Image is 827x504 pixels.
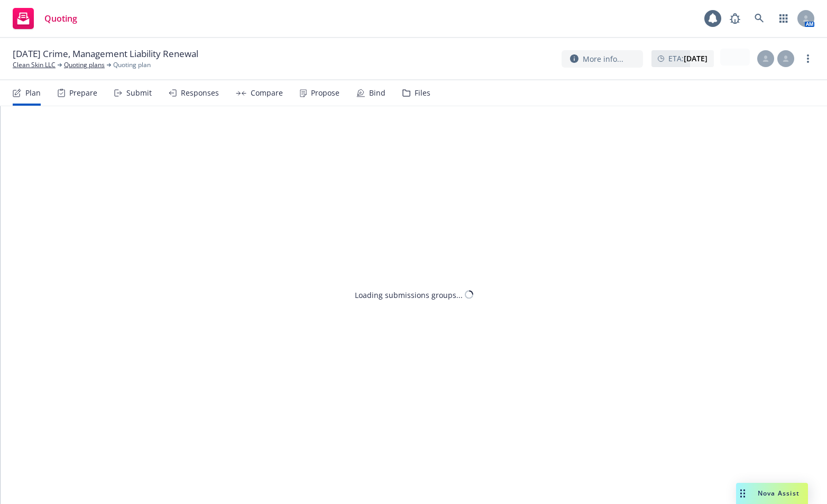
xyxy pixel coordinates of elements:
[13,48,198,60] span: [DATE] Crime, Management Liability Renewal
[251,89,283,97] div: Compare
[684,53,707,63] strong: [DATE]
[69,89,97,97] div: Prepare
[355,289,463,300] div: Loading submissions groups...
[415,89,430,97] div: Files
[25,89,41,97] div: Plan
[113,60,151,70] span: Quoting plan
[44,14,77,23] span: Quoting
[126,89,152,97] div: Submit
[311,89,339,97] div: Propose
[562,50,643,68] button: More info...
[736,483,749,504] div: Drag to move
[668,53,707,64] span: ETA :
[749,8,770,29] a: Search
[724,8,746,29] a: Report a Bug
[773,8,794,29] a: Switch app
[8,4,81,33] a: Quoting
[583,53,623,64] span: More info...
[802,52,814,65] a: more
[13,60,56,70] a: Clean Skin LLC
[64,60,105,70] a: Quoting plans
[369,89,385,97] div: Bind
[758,489,800,498] span: Nova Assist
[736,483,808,504] button: Nova Assist
[181,89,219,97] div: Responses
